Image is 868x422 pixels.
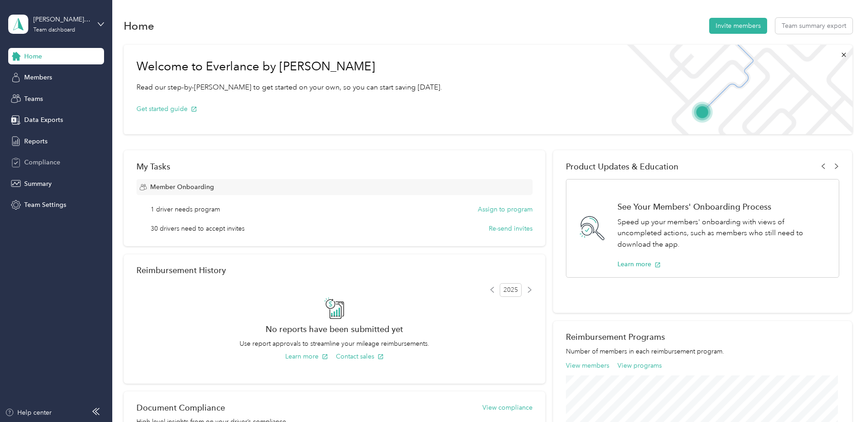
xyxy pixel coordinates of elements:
[136,59,442,74] h1: Welcome to Everlance by [PERSON_NAME]
[33,27,75,33] div: Team dashboard
[136,324,533,334] h2: No reports have been submitted yet
[709,18,767,34] button: Invite members
[285,352,328,361] button: Learn more
[566,347,839,356] p: Number of members in each reimbursement program.
[24,137,47,146] span: Reports
[566,361,609,370] button: View members
[489,224,533,233] button: Re-send invites
[566,162,679,171] span: Product Updates & Education
[150,182,214,192] span: Member Onboarding
[617,361,662,370] button: View programs
[24,200,66,210] span: Team Settings
[24,115,63,125] span: Data Exports
[775,18,852,34] button: Team summary export
[124,21,154,31] h1: Home
[482,403,533,412] button: View compliance
[617,202,829,211] h1: See Your Members' Onboarding Process
[24,94,43,104] span: Teams
[478,205,533,214] button: Assign to program
[151,205,220,214] span: 1 driver needs program
[136,265,226,275] h2: Reimbursement History
[817,371,868,422] iframe: Everlance-gr Chat Button Frame
[136,403,225,412] h2: Document Compliance
[136,104,197,114] button: Get started guide
[136,82,442,93] p: Read our step-by-[PERSON_NAME] to get started on your own, so you can start saving [DATE].
[617,259,661,269] button: Learn more
[500,283,522,297] span: 2025
[566,332,839,342] h2: Reimbursement Programs
[336,352,384,361] button: Contact sales
[136,162,533,171] div: My Tasks
[136,339,533,348] p: Use report approvals to streamline your mileage reimbursements.
[24,179,52,189] span: Summary
[5,408,52,417] button: Help center
[24,73,52,82] span: Members
[24,158,60,167] span: Compliance
[33,15,90,24] div: [PERSON_NAME][EMAIL_ADDRESS][PERSON_NAME][DOMAIN_NAME]
[618,45,852,134] img: Welcome to everlance
[151,224,245,233] span: 30 drivers need to accept invites
[617,216,829,250] p: Speed up your members' onboarding with views of uncompleted actions, such as members who still ne...
[24,52,42,61] span: Home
